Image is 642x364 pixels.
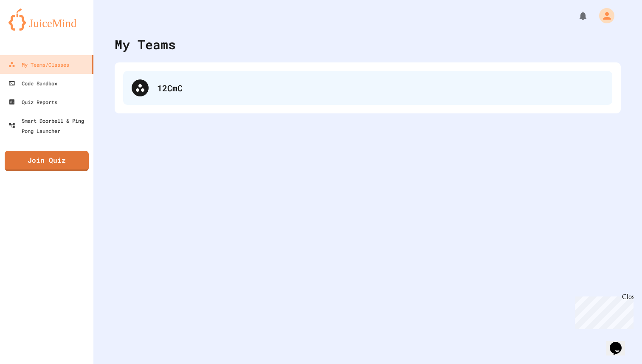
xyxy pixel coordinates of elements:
[157,82,604,94] div: 12CmC
[562,8,590,23] div: My Notifications
[572,293,634,329] iframe: chat widget
[3,3,59,54] div: Chat with us now!Close
[8,78,57,88] div: Code Sandbox
[5,151,89,171] a: Join Quiz
[123,71,612,105] div: 12CmC
[590,6,617,25] div: My Account
[8,59,69,70] div: My Teams/Classes
[8,97,57,107] div: Quiz Reports
[8,8,85,31] img: logo-orange.svg
[115,35,176,54] div: My Teams
[606,330,634,356] iframe: chat widget
[8,116,90,136] div: Smart Doorbell & Ping Pong Launcher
